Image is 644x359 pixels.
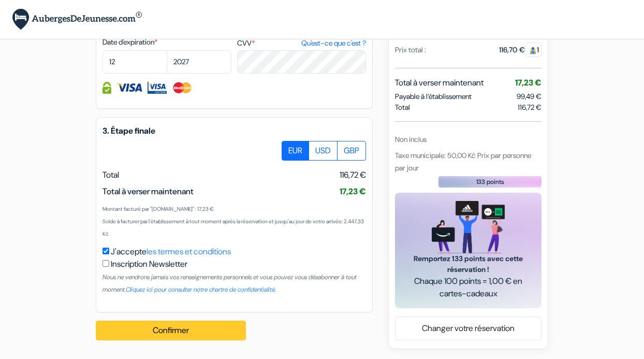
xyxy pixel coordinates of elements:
[172,82,193,94] img: Master Card
[96,321,246,340] button: Confirmer
[395,44,426,55] div: Prix total :
[395,102,410,112] span: Total
[395,150,531,172] span: Taxe municipale: 50,00 Kč Prix par personne par jour
[103,273,357,294] small: Nous ne vendrons jamais vos renseignements personnels et vous pouvez vous désabonner à tout moment.
[340,186,366,197] span: 17,23 €
[515,77,541,88] span: 17,23 €
[395,91,472,102] span: Payable à l’établissement
[103,206,214,212] small: Montant facturé par "[DOMAIN_NAME]" : 17,23 €
[432,200,505,253] img: gift_card_hero_new.png
[282,141,309,161] label: EUR
[103,37,231,48] label: Date d'expiration
[103,218,364,237] small: Solde à facturer par l'établissement à tout moment après la réservation et jusqu'au jour de votre...
[237,38,366,49] label: CVV
[529,46,537,54] img: guest.svg
[12,9,142,30] img: AubergesDeJeunesse.com
[147,246,231,257] a: les termes et conditions
[395,76,484,89] span: Total à verser maintenant
[116,82,142,94] img: Visa
[337,141,366,161] label: GBP
[395,134,541,145] div: Non inclus
[518,102,541,112] span: 116,72 €
[103,126,366,136] h5: 3. Étape finale
[103,169,119,180] span: Total
[499,44,541,55] div: 116,70 €
[148,82,166,94] img: Visa Electron
[517,91,541,100] span: 99,49 €
[525,42,541,56] span: 1
[309,141,338,161] label: USD
[407,275,529,299] span: Chaque 100 points = 1,00 € en cartes-cadeaux
[103,82,111,94] img: Information de carte de crédit entièrement encryptée et sécurisée
[396,318,541,338] a: Changer votre réservation
[340,169,366,181] span: 116,72 €
[407,253,529,275] span: Remportez 133 points avec cette réservation !
[111,246,231,258] label: J'accepte
[476,177,504,186] span: 133 points
[126,285,276,294] a: Cliquez ici pour consulter notre chartre de confidentialité.
[301,38,366,49] a: Qu'est-ce que c'est ?
[282,141,366,161] div: Basic radio toggle button group
[111,258,187,270] label: Inscription Newsletter
[103,186,194,197] span: Total à verser maintenant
